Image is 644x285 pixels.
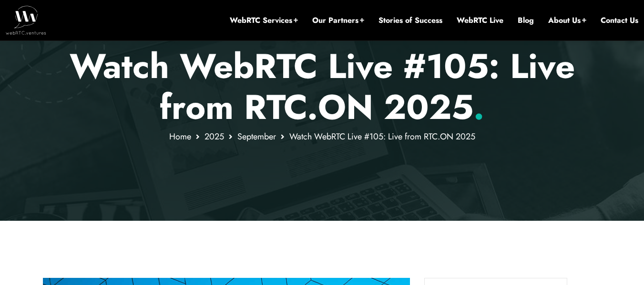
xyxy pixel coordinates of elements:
a: Our Partners [312,15,364,26]
p: Watch WebRTC Live #105: Live from RTC.ON 2025 [43,46,601,128]
a: About Us [548,15,586,26]
a: Home [169,130,191,143]
img: WebRTC.ventures [6,6,46,34]
a: Blog [518,15,534,26]
a: 2025 [204,130,224,143]
a: WebRTC Live [457,15,503,26]
span: . [473,82,484,132]
a: September [237,130,276,143]
a: Stories of Success [378,15,442,26]
a: Contact Us [601,15,638,26]
a: WebRTC Services [230,15,298,26]
span: Watch WebRTC Live #105: Live from RTC.ON 2025 [289,130,475,143]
